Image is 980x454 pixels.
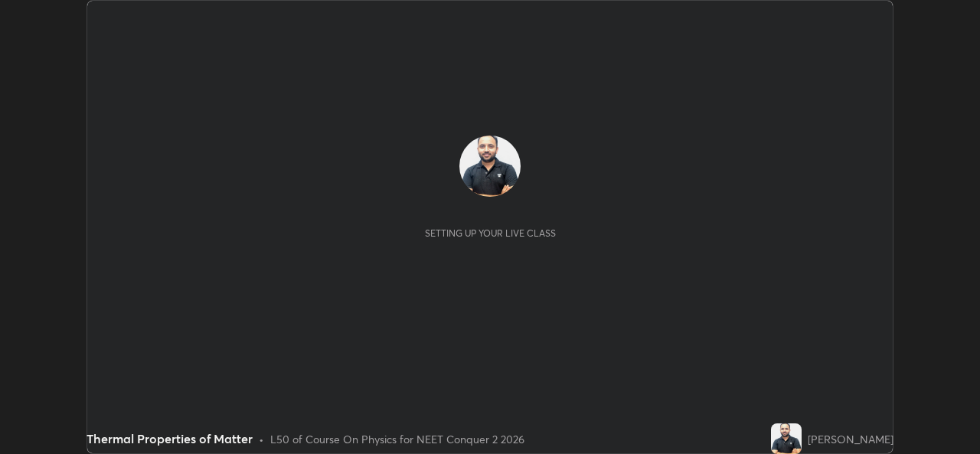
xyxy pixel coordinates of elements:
div: [PERSON_NAME] [808,431,893,447]
div: • [259,431,264,447]
img: f24e72077a7b4b049bd1b98a95eb8709.jpg [771,423,802,454]
div: L50 of Course On Physics for NEET Conquer 2 2026 [270,431,524,447]
img: f24e72077a7b4b049bd1b98a95eb8709.jpg [459,136,521,197]
div: Setting up your live class [425,227,556,239]
div: Thermal Properties of Matter [87,430,253,448]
